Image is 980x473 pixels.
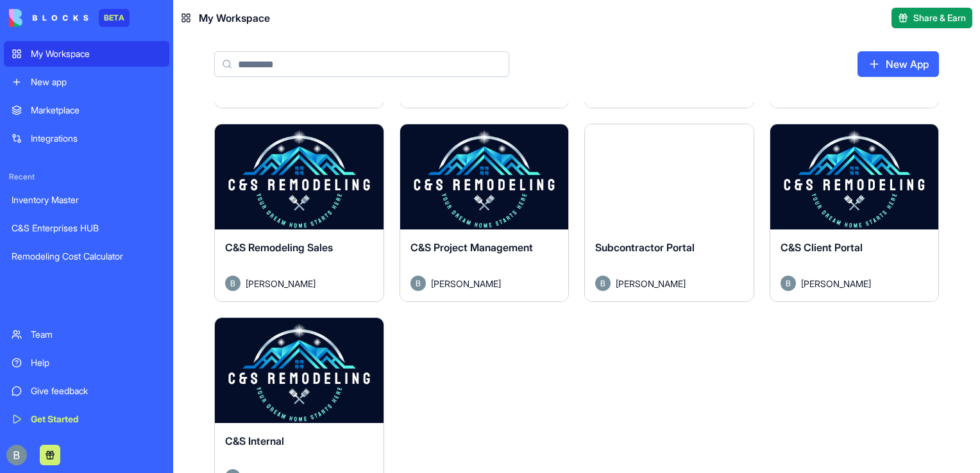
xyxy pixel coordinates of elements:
[4,322,169,347] a: Team
[400,124,570,302] a: C&S Project ManagementAvatar[PERSON_NAME]
[12,194,162,206] div: Inventory Master
[225,276,241,291] img: Avatar
[99,9,130,27] div: BETA
[31,76,162,88] div: New app
[4,350,169,376] a: Help
[31,413,162,426] div: Get Started
[246,277,316,290] span: [PERSON_NAME]
[31,132,162,145] div: Integrations
[4,244,169,269] a: Remodeling Cost Calculator
[584,124,754,302] a: Subcontractor PortalAvatar[PERSON_NAME]
[31,356,162,369] div: Help
[4,172,169,182] span: Recent
[431,277,501,290] span: [PERSON_NAME]
[801,277,871,290] span: [PERSON_NAME]
[410,241,533,254] span: C&S Project Management
[4,378,169,404] a: Give feedback
[199,10,270,26] span: My Workspace
[6,445,27,465] img: ACg8ocIug40qN1SCXJiinWdltW7QsPxROn8ZAVDlgOtPD8eQfXIZmw=s96-c
[225,435,284,447] span: C&S Internal
[857,51,939,77] a: New App
[9,9,89,27] img: logo
[4,406,169,432] a: Get Started
[31,385,162,397] div: Give feedback
[225,241,333,254] span: C&S Remodeling Sales
[12,250,162,263] div: Remodeling Cost Calculator
[616,277,686,290] span: [PERSON_NAME]
[12,222,162,235] div: C&S Enterprises HUB
[770,124,940,302] a: C&S Client PortalAvatar[PERSON_NAME]
[31,328,162,341] div: Team
[4,41,169,67] a: My Workspace
[410,276,426,291] img: Avatar
[214,124,384,302] a: C&S Remodeling SalesAvatar[PERSON_NAME]
[31,104,162,117] div: Marketplace
[4,187,169,213] a: Inventory Master
[595,241,695,254] span: Subcontractor Portal
[781,276,796,291] img: Avatar
[4,215,169,241] a: C&S Enterprises HUB
[781,241,863,254] span: C&S Client Portal
[4,126,169,151] a: Integrations
[595,276,611,291] img: Avatar
[31,47,162,60] div: My Workspace
[4,69,169,95] a: New app
[4,97,169,123] a: Marketplace
[891,8,972,28] button: Share & Earn
[913,12,966,24] span: Share & Earn
[9,9,130,27] a: BETA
